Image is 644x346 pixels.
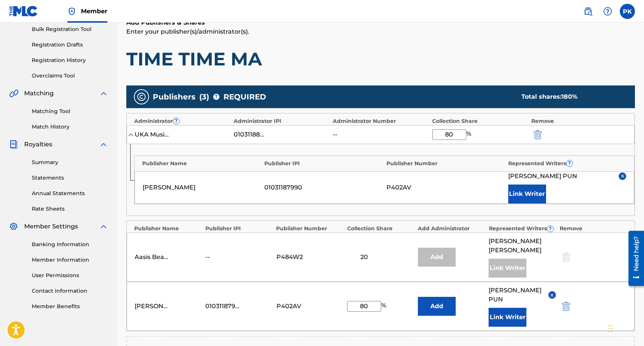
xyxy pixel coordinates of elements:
[566,160,573,166] span: ?
[608,317,613,340] div: Drag
[466,129,473,140] span: %
[223,91,266,102] span: REQUIRED
[99,140,108,149] img: expand
[606,310,644,346] iframe: Chat Widget
[9,6,38,17] img: MLC Logo
[603,7,612,16] img: help
[143,183,261,192] div: [PERSON_NAME]
[560,225,627,233] div: Remove
[234,117,329,125] div: Administrator IPI
[9,222,18,231] img: Member Settings
[199,91,209,102] span: ( 3 )
[508,172,577,181] span: [PERSON_NAME] PUN
[508,185,546,203] button: Link Writer
[521,92,620,101] div: Total shares:
[489,286,542,304] span: [PERSON_NAME] PUN
[173,118,179,124] span: ?
[137,92,146,101] img: publishers
[549,292,555,298] img: remove-from-list-button
[531,117,627,125] div: Remove
[534,130,542,139] img: 12a2ab48e56ec057fbd8.svg
[126,27,635,36] p: Enter your publisher(s)/administrator(s).
[583,7,593,16] img: search
[99,89,108,98] img: expand
[386,160,505,168] div: Publisher Number
[32,205,108,213] a: Rate Sheets
[381,301,388,312] span: %
[32,240,108,248] a: Banking Information
[126,18,635,27] h6: Add Publishers & Shares
[489,308,526,327] button: Link Writer
[32,158,108,166] a: Summary
[32,56,108,64] a: Registration History
[134,117,230,125] div: Administrator
[24,89,54,98] span: Matching
[81,7,107,16] span: Member
[24,140,52,149] span: Royalties
[67,7,76,16] img: Top Rightsholder
[32,272,108,279] a: User Permissions
[213,94,219,100] span: ?
[134,225,202,233] div: Publisher Name
[418,225,485,233] div: Add Administrator
[32,303,108,310] a: Member Benefits
[562,302,570,311] img: 12a2ab48e56ec057fbd8.svg
[127,131,135,138] img: expand-cell-toggle
[205,225,273,233] div: Publisher IPI
[99,222,108,231] img: expand
[32,256,108,264] a: Member Information
[620,173,625,179] img: remove-from-list-button
[508,160,627,168] div: Represented Writers
[276,225,343,233] div: Publisher Number
[32,25,108,33] a: Bulk Registration Tool
[9,140,18,149] img: Royalties
[32,107,108,115] a: Matching Tool
[32,189,108,197] a: Annual Statements
[623,228,644,289] iframe: Resource Center
[547,226,553,232] span: ?
[32,123,108,131] a: Match History
[489,225,556,233] div: Represented Writers
[32,287,108,295] a: Contact Information
[418,297,456,316] button: Add
[32,41,108,49] a: Registration Drafts
[32,174,108,182] a: Statements
[9,89,19,98] img: Matching
[489,237,556,255] span: [PERSON_NAME] [PERSON_NAME]
[580,4,596,19] a: Public Search
[562,93,577,100] span: 180 %
[142,160,261,168] div: Publisher Name
[126,48,635,70] h1: TIME TIME MA
[347,225,414,233] div: Collection Share
[153,91,196,102] span: Publishers
[620,4,635,19] div: User Menu
[600,4,615,19] div: Help
[386,183,504,192] div: P402AV
[264,183,382,192] div: 01031187990
[32,72,108,80] a: Overclaims Tool
[432,117,528,125] div: Collection Share
[264,160,383,168] div: Publisher IPI
[24,222,78,231] span: Member Settings
[333,117,428,125] div: Administrator Number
